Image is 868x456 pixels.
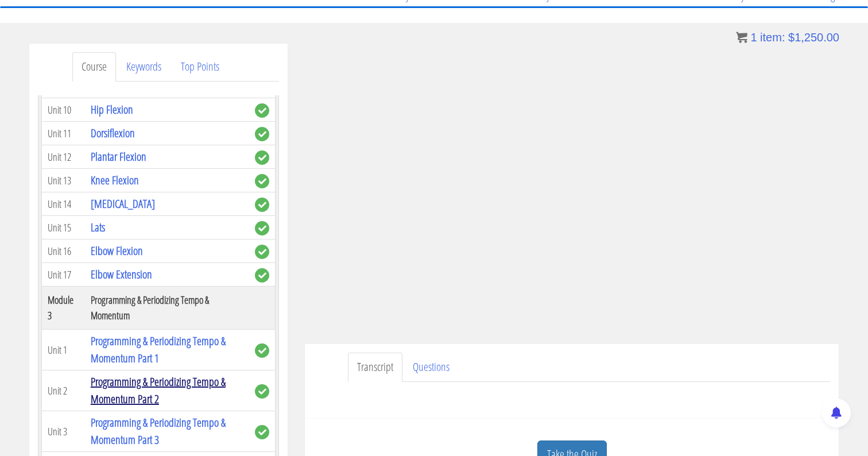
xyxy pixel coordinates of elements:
td: Unit 15 [42,216,85,239]
a: Questions [404,353,459,382]
bdi: 1,250.00 [788,31,839,44]
td: Unit 3 [42,411,85,452]
td: Unit 2 [42,370,85,411]
span: complete [255,268,269,283]
td: Unit 13 [42,169,85,192]
span: complete [255,245,269,259]
span: 1 [750,31,757,44]
span: complete [255,384,269,399]
span: complete [255,150,269,165]
a: [MEDICAL_DATA] [91,196,155,211]
th: Programming & Periodizing Tempo & Momentum [85,287,249,330]
span: $ [788,31,795,44]
span: complete [255,221,269,235]
a: Keywords [117,52,170,82]
a: Plantar Flexion [91,149,146,164]
td: Unit 14 [42,192,85,216]
th: Module 3 [42,287,85,330]
td: Unit 12 [42,145,85,169]
span: complete [255,425,269,439]
a: Course [72,52,116,82]
a: Knee Flexion [91,172,139,188]
span: complete [255,343,269,358]
td: Unit 1 [42,330,85,370]
a: Programming & Periodizing Tempo & Momentum Part 2 [91,374,226,407]
a: 1 item: $1,250.00 [736,31,839,44]
a: Top Points [172,52,228,82]
a: Programming & Periodizing Tempo & Momentum Part 1 [91,333,226,366]
a: Elbow Extension [91,266,152,282]
a: Lats [91,219,105,235]
td: Unit 17 [42,263,85,287]
span: complete [255,198,269,212]
a: Programming & Periodizing Tempo & Momentum Part 3 [91,415,226,447]
td: Unit 11 [42,122,85,145]
span: item: [760,31,785,44]
img: icon11.png [736,32,747,43]
a: Hip Flexion [91,102,133,117]
td: Unit 16 [42,239,85,263]
a: Dorsiflexion [91,125,135,141]
a: Transcript [348,353,402,382]
span: complete [255,103,269,118]
a: Elbow Flexion [91,243,143,258]
td: Unit 10 [42,98,85,122]
span: complete [255,127,269,141]
span: complete [255,174,269,188]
